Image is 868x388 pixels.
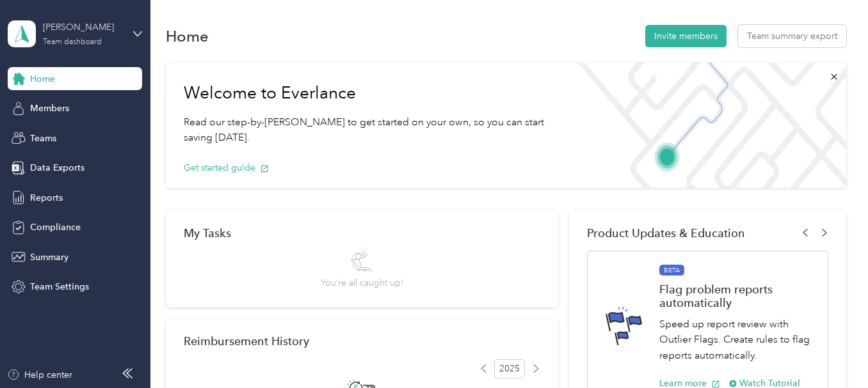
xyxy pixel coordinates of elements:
[494,359,525,378] span: 2025
[30,191,63,205] span: Reports
[30,72,55,86] span: Home
[645,25,727,47] button: Invite members
[659,283,814,309] h1: Flag problem reports automatically
[30,161,84,175] span: Data Exports
[30,221,81,234] span: Compliance
[43,38,102,46] div: Team dashboard
[321,276,403,290] span: You’re all caught up!
[184,226,540,240] div: My Tasks
[659,316,814,364] p: Speed up report review with Outlier Flags. Create rules to flag reports automatically.
[30,132,56,145] span: Teams
[184,161,269,175] button: Get started guide
[659,265,684,276] span: BETA
[30,102,69,115] span: Members
[567,63,846,188] img: Welcome to everlance
[30,280,89,293] span: Team Settings
[43,20,123,34] div: [PERSON_NAME]
[166,29,209,43] h1: Home
[30,251,68,264] span: Summary
[184,83,549,104] h1: Welcome to Everlance
[184,334,309,348] h2: Reimbursement History
[796,316,868,388] iframe: Everlance-gr Chat Button Frame
[587,226,745,240] span: Product Updates & Education
[184,114,549,146] p: Read our step-by-[PERSON_NAME] to get started on your own, so you can start saving [DATE].
[738,25,846,47] button: Team summary export
[7,368,72,382] button: Help center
